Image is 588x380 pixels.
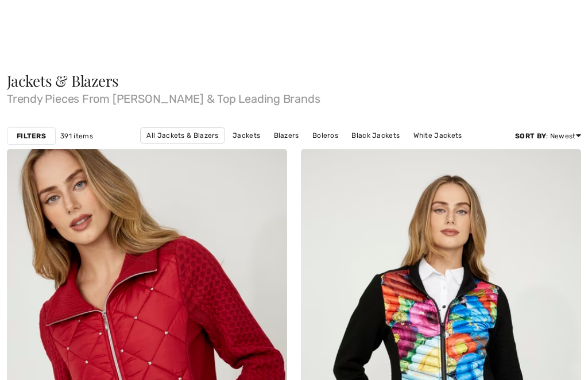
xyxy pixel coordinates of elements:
a: Blue Jackets [362,144,418,158]
span: Jackets & Blazers [7,71,119,91]
strong: Sort By [515,132,546,140]
a: Black Jackets [346,128,405,143]
a: Boleros [307,128,344,143]
span: 391 items [60,131,93,141]
a: Blazers [268,128,305,143]
span: Trendy Pieces From [PERSON_NAME] & Top Leading Brands [7,88,581,104]
a: All Jackets & Blazers [140,127,225,144]
a: [PERSON_NAME] Jackets [191,144,289,158]
a: [PERSON_NAME] [291,144,359,158]
strong: Filters [17,131,46,141]
a: Jackets [227,128,266,143]
div: : Newest [515,131,581,141]
a: White Jackets [408,128,468,143]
